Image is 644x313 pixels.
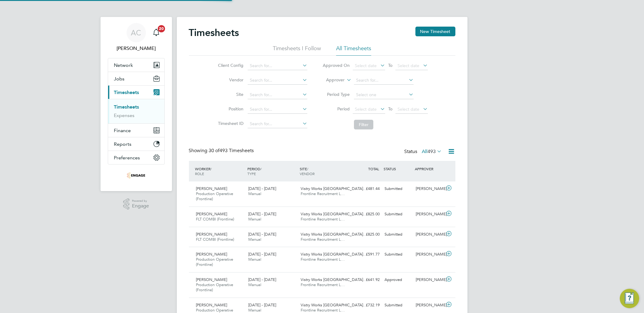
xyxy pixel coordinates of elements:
div: Showing [189,148,255,154]
input: Search for... [248,76,307,85]
span: / [307,166,308,171]
div: £825.00 [351,230,382,240]
span: VENDOR [300,171,315,176]
span: Preferences [114,155,140,161]
img: frontlinerecruitment-logo-retina.png [127,171,145,180]
span: [PERSON_NAME] [196,211,227,217]
div: Status [405,148,443,156]
div: Approved [382,275,414,285]
span: Production Operative (Frontline) [196,191,233,201]
span: Manual [248,191,261,196]
span: Select date [355,106,377,112]
span: Network [114,62,133,68]
span: [DATE] - [DATE] [248,277,276,282]
div: £481.44 [351,184,382,194]
div: APPROVER [413,163,445,174]
label: Approver [317,77,345,83]
span: [PERSON_NAME] [196,302,227,308]
span: / [211,166,212,171]
div: [PERSON_NAME] [413,249,445,259]
button: Engage Resource Center [620,289,639,308]
span: Manual [248,257,261,262]
span: Timesheets [114,90,139,95]
span: Frontline Recruitment L… [301,191,345,196]
label: All [422,148,442,155]
a: 20 [150,23,162,42]
span: Frontline Recruitment L… [301,237,345,242]
span: 20 [158,25,165,32]
span: Reports [114,141,132,147]
input: Search for... [248,91,307,99]
span: Manual [248,217,261,222]
a: Go to home page [108,171,165,180]
span: Powered by [132,198,149,204]
span: Frontline Recruitment L… [301,217,345,222]
span: / [260,166,262,171]
button: Reports [108,137,164,151]
input: Select one [354,91,414,99]
li: Timesheets I Follow [273,45,321,56]
div: Submitted [382,300,414,310]
label: Site [216,92,243,97]
a: Timesheets [114,104,139,110]
span: [PERSON_NAME] [196,277,227,282]
span: FLT COMBI (Frontline) [196,237,234,242]
span: Production Operative (Frontline) [196,257,233,267]
div: Submitted [382,184,414,194]
span: Frontline Recruitment L… [301,282,345,287]
span: Production Operative (Frontline) [196,282,233,292]
div: £641.92 [351,275,382,285]
span: Manual [248,308,261,313]
input: Search for... [354,76,414,85]
span: [DATE] - [DATE] [248,211,276,217]
span: To [386,105,394,113]
span: Vistry Works [GEOGRAPHIC_DATA]… [301,211,367,217]
span: ROLE [195,171,204,176]
label: Approved On [322,63,350,68]
button: Finance [108,124,164,137]
input: Search for... [248,62,307,70]
span: [PERSON_NAME] [196,186,227,191]
span: AC [131,29,141,37]
div: PERIOD [246,163,298,179]
button: Preferences [108,151,164,164]
button: Timesheets [108,86,164,99]
button: New Timesheet [415,27,455,36]
span: 30 of [209,148,220,154]
label: Position [216,106,243,112]
div: £591.77 [351,249,382,259]
button: Network [108,58,164,72]
input: Search for... [248,105,307,114]
div: £732.19 [351,300,382,310]
span: Select date [355,63,377,68]
div: [PERSON_NAME] [413,275,445,285]
div: £825.00 [351,209,382,219]
label: Period Type [322,92,350,97]
label: Period [322,106,350,112]
span: [DATE] - [DATE] [248,302,276,308]
div: Submitted [382,230,414,240]
nav: Main navigation [101,17,172,191]
div: Timesheets [108,99,164,123]
span: Frontline Recruitment L… [301,308,345,313]
span: Manual [248,237,261,242]
span: Vistry Works [GEOGRAPHIC_DATA]… [301,302,367,308]
label: Vendor [216,77,243,83]
a: AC[PERSON_NAME] [108,23,165,52]
div: SITE [298,163,351,179]
span: TYPE [247,171,256,176]
span: [PERSON_NAME] [196,252,227,257]
button: Filter [354,120,373,129]
span: 493 [428,148,436,155]
span: [DATE] - [DATE] [248,252,276,257]
div: [PERSON_NAME] [413,209,445,219]
div: [PERSON_NAME] [413,184,445,194]
span: Vistry Works [GEOGRAPHIC_DATA]… [301,277,367,282]
span: TOTAL [368,166,379,171]
span: 493 Timesheets [209,148,254,154]
span: Manual [248,282,261,287]
span: To [386,61,394,69]
span: Vistry Works [GEOGRAPHIC_DATA]… [301,232,367,237]
label: Timesheet ID [216,121,243,126]
span: [PERSON_NAME] [196,232,227,237]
